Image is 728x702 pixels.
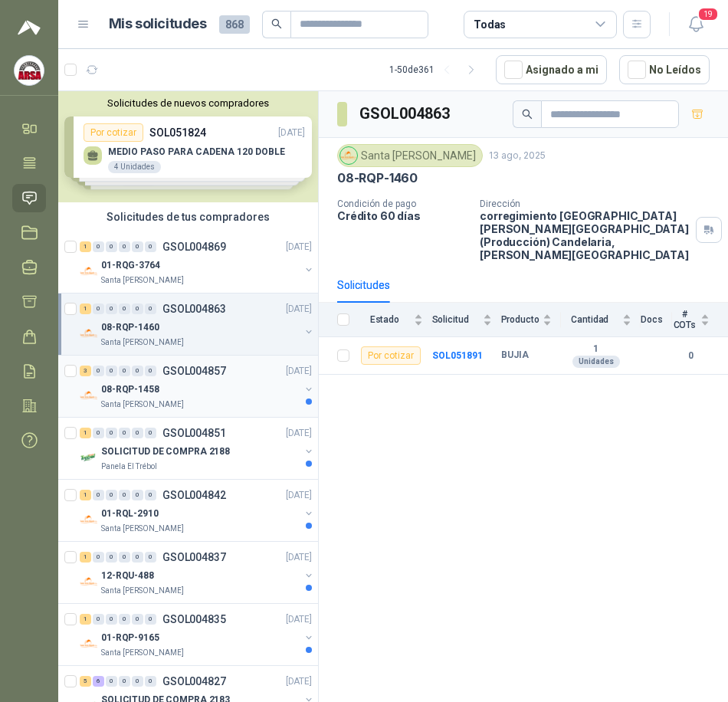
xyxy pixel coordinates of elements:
[432,303,501,337] th: Solicitud
[145,614,156,625] div: 0
[132,428,143,438] div: 0
[337,144,483,167] div: Santa [PERSON_NAME]
[337,209,467,222] p: Crédito 60 días
[119,614,130,625] div: 0
[337,198,467,209] p: Condición de pago
[286,302,312,317] p: [DATE]
[93,303,104,314] div: 0
[80,366,91,376] div: 3
[93,490,104,500] div: 0
[561,314,619,325] span: Cantidad
[80,428,91,438] div: 1
[501,303,561,337] th: Producto
[286,364,312,379] p: [DATE]
[145,676,156,687] div: 0
[15,56,44,85] img: Company Logo
[432,350,483,361] a: SOL051891
[145,490,156,500] div: 0
[80,448,98,467] img: Company Logo
[101,523,184,535] p: Santa [PERSON_NAME]
[496,55,607,84] button: Asignado a mi
[572,356,620,368] div: Unidades
[286,240,312,254] p: [DATE]
[132,614,143,625] div: 0
[101,647,184,659] p: Santa [PERSON_NAME]
[93,366,104,376] div: 0
[522,109,533,120] span: search
[80,610,315,659] a: 1 0 0 0 0 0 GSOL004835[DATE] Company Logo01-RQP-9165Santa [PERSON_NAME]
[119,303,130,314] div: 0
[119,490,130,500] div: 0
[80,324,98,343] img: Company Logo
[119,552,130,563] div: 0
[145,428,156,438] div: 0
[101,461,157,473] p: Panela El Trébol
[80,486,315,535] a: 1 0 0 0 0 0 GSOL004842[DATE] Company Logo01-RQL-2910Santa [PERSON_NAME]
[119,241,130,252] div: 0
[106,428,117,438] div: 0
[340,147,357,164] img: Company Logo
[359,303,432,337] th: Estado
[132,676,143,687] div: 0
[80,635,98,653] img: Company Logo
[697,7,719,21] span: 19
[162,490,226,500] p: GSOL004842
[132,241,143,252] div: 0
[219,15,250,34] span: 868
[80,424,315,473] a: 1 0 0 0 0 0 GSOL004851[DATE] Company LogoSOLICITUD DE COMPRA 2188Panela El Trébol
[106,676,117,687] div: 0
[286,612,312,627] p: [DATE]
[286,674,312,689] p: [DATE]
[132,552,143,563] div: 0
[106,614,117,625] div: 0
[480,209,690,261] p: corregimiento [GEOGRAPHIC_DATA][PERSON_NAME][GEOGRAPHIC_DATA] (Producción) Candelaria , [PERSON_N...
[80,548,315,597] a: 1 0 0 0 0 0 GSOL004837[DATE] Company Logo12-RQU-488Santa [PERSON_NAME]
[480,198,690,209] p: Dirección
[501,349,529,362] b: BUJIA
[80,300,315,349] a: 1 0 0 0 0 0 GSOL004863[DATE] Company Logo08-RQP-1460Santa [PERSON_NAME]
[58,91,318,202] div: Solicitudes de nuevos compradoresPor cotizarSOL051824[DATE] MEDIO PASO PARA CADENA 120 DOBLE4 Uni...
[93,614,104,625] div: 0
[359,314,411,325] span: Estado
[80,572,98,591] img: Company Logo
[286,550,312,565] p: [DATE]
[132,303,143,314] div: 0
[93,428,104,438] div: 0
[80,552,91,563] div: 1
[101,444,230,459] p: SOLICITUD DE COMPRA 2188
[145,366,156,376] div: 0
[162,428,226,438] p: GSOL004851
[286,426,312,441] p: [DATE]
[106,490,117,500] div: 0
[132,366,143,376] div: 0
[101,399,184,411] p: Santa [PERSON_NAME]
[286,488,312,503] p: [DATE]
[271,18,282,29] span: search
[359,102,452,126] h3: GSOL004863
[18,18,41,37] img: Logo peakr
[80,362,315,411] a: 3 0 0 0 0 0 GSOL004857[DATE] Company Logo08-RQP-1458Santa [PERSON_NAME]
[106,303,117,314] div: 0
[672,303,728,337] th: # COTs
[337,277,390,294] div: Solicitudes
[682,11,710,38] button: 19
[106,552,117,563] div: 0
[101,507,159,521] p: 01-RQL-2910
[119,366,130,376] div: 0
[432,314,480,325] span: Solicitud
[101,631,159,645] p: 01-RQP-9165
[80,510,98,529] img: Company Logo
[119,428,130,438] div: 0
[106,366,117,376] div: 0
[93,241,104,252] div: 0
[132,490,143,500] div: 0
[162,552,226,563] p: GSOL004837
[145,241,156,252] div: 0
[80,262,98,280] img: Company Logo
[672,309,697,330] span: # COTs
[162,366,226,376] p: GSOL004857
[337,170,418,186] p: 08-RQP-1460
[101,320,159,335] p: 08-RQP-1460
[109,13,207,35] h1: Mis solicitudes
[80,238,315,287] a: 1 0 0 0 0 0 GSOL004869[DATE] Company Logo01-RQG-3764Santa [PERSON_NAME]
